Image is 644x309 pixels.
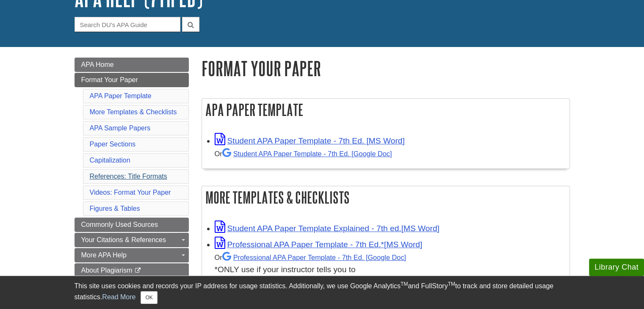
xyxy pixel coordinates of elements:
a: APA Paper Template [90,92,152,99]
a: More APA Help [75,248,189,262]
a: Videos: Format Your Paper [90,189,171,196]
a: Link opens in new window [215,240,423,249]
sup: TM [401,281,408,287]
div: Guide Page Menu [75,58,189,278]
a: References: Title Formats [90,173,167,180]
button: Close [141,291,157,304]
a: Professional APA Paper Template - 7th Ed. [222,254,406,261]
small: Or [215,150,392,157]
a: About Plagiarism [75,263,189,278]
a: Read More [102,293,135,301]
a: Capitalization [90,157,130,164]
a: More Templates & Checklists [90,108,177,116]
span: Commonly Used Sources [81,221,158,228]
h2: APA Paper Template [202,99,569,121]
div: This site uses cookies and records your IP address for usage statistics. Additionally, we use Goo... [75,281,570,304]
a: APA Sample Papers [90,124,151,132]
a: Your Citations & References [75,233,189,247]
a: Commonly Used Sources [75,218,189,232]
sup: TM [448,281,455,287]
div: *ONLY use if your instructor tells you to [215,251,565,276]
a: Format Your Paper [75,73,189,87]
h2: More Templates & Checklists [202,186,569,209]
span: More APA Help [81,251,127,259]
i: This link opens in a new window [134,268,141,273]
a: Student APA Paper Template - 7th Ed. [Google Doc] [222,150,392,157]
span: About Plagiarism [81,267,133,274]
a: Link opens in new window [215,136,405,145]
a: APA Home [75,58,189,72]
a: Link opens in new window [215,224,439,233]
span: Format Your Paper [81,76,138,83]
span: APA Home [81,61,114,68]
span: Your Citations & References [81,236,166,243]
small: Or [215,254,406,261]
a: Paper Sections [90,141,136,148]
a: Figures & Tables [90,205,140,212]
h1: Format Your Paper [202,58,570,79]
button: Library Chat [589,259,644,276]
input: Search DU's APA Guide [75,17,180,32]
